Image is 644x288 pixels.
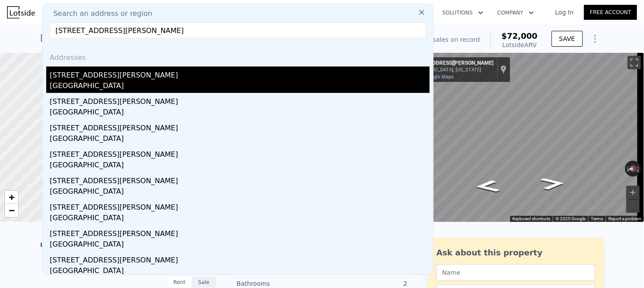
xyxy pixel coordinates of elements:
[530,174,576,192] path: Go North, Benford St
[626,186,640,199] button: Zoom in
[464,177,511,196] path: Go South, Benford St
[501,31,537,41] span: $72,000
[237,279,322,288] div: Bathrooms
[512,216,550,222] button: Keyboard shortcuts
[437,264,595,281] input: Name
[40,250,217,266] div: No sales history record for this property.
[40,32,251,44] div: [STREET_ADDRESS] , [GEOGRAPHIC_DATA] , TN 38109
[46,8,152,19] span: Search an address or region
[192,277,217,288] div: Sale
[403,53,644,222] div: Street View
[490,5,541,21] button: Company
[50,107,430,119] div: [GEOGRAPHIC_DATA]
[50,225,430,239] div: [STREET_ADDRESS][PERSON_NAME]
[50,133,430,146] div: [GEOGRAPHIC_DATA]
[50,199,430,213] div: [STREET_ADDRESS][PERSON_NAME]
[50,186,430,199] div: [GEOGRAPHIC_DATA]
[9,192,15,203] span: +
[584,5,637,20] a: Free Account
[50,213,430,225] div: [GEOGRAPHIC_DATA]
[50,239,430,251] div: [GEOGRAPHIC_DATA]
[5,204,18,217] a: Zoom out
[50,93,430,107] div: [STREET_ADDRESS][PERSON_NAME]
[586,30,604,48] button: Show Options
[50,160,430,172] div: [GEOGRAPHIC_DATA]
[50,266,430,278] div: [GEOGRAPHIC_DATA]
[625,164,641,173] button: Reset the view
[545,8,584,17] a: Log In
[40,241,217,250] div: LISTING & SALE HISTORY
[9,205,15,216] span: −
[50,119,430,133] div: [STREET_ADDRESS][PERSON_NAME]
[50,172,430,186] div: [STREET_ADDRESS][PERSON_NAME]
[50,146,430,160] div: [STREET_ADDRESS][PERSON_NAME]
[7,6,35,18] img: Lotside
[556,216,585,221] span: © 2025 Google
[435,5,490,21] button: Solutions
[626,199,640,213] button: Zoom out
[406,60,493,67] div: [STREET_ADDRESS][PERSON_NAME]
[406,67,493,73] div: [GEOGRAPHIC_DATA], [US_STATE]
[50,81,430,93] div: [GEOGRAPHIC_DATA]
[628,56,641,69] button: Toggle fullscreen view
[50,22,426,38] input: Enter an address, city, region, neighborhood or zip code
[46,45,430,66] div: Addresses
[637,161,641,177] button: Rotate clockwise
[552,31,582,47] button: SAVE
[500,65,507,74] a: Show location on map
[608,216,641,221] a: Report a problem
[403,53,644,222] div: Map
[437,247,595,259] div: Ask about this property
[50,66,430,81] div: [STREET_ADDRESS][PERSON_NAME]
[625,161,630,177] button: Rotate counterclockwise
[501,41,537,49] div: Lotside ARV
[50,251,430,266] div: [STREET_ADDRESS][PERSON_NAME]
[167,277,192,288] div: Rent
[322,279,408,288] div: 2
[5,191,18,204] a: Zoom in
[591,216,603,221] a: Terms (opens in new tab)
